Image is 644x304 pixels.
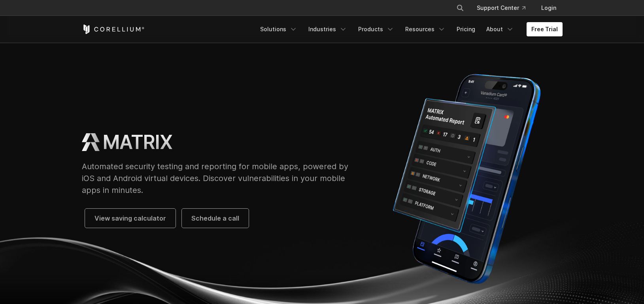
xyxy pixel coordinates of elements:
[304,22,352,36] a: Industries
[371,68,562,290] img: Corellium MATRIX automated report on iPhone showing app vulnerability test results across securit...
[82,160,356,196] p: Automated security testing and reporting for mobile apps, powered by iOS and Android virtual devi...
[527,22,563,36] a: Free Trial
[82,133,100,151] img: MATRIX Logo
[535,1,563,15] a: Login
[94,213,166,223] span: View saving calculator
[482,22,519,36] a: About
[82,25,145,34] a: Corellium Home
[452,22,480,36] a: Pricing
[103,130,172,154] h1: MATRIX
[255,22,563,36] div: Navigation Menu
[255,22,302,36] a: Solutions
[191,213,239,223] span: Schedule a call
[453,1,467,15] button: Search
[447,1,563,15] div: Navigation Menu
[400,22,450,36] a: Resources
[353,22,399,36] a: Products
[85,209,176,228] a: View saving calculator
[470,1,532,15] a: Support Center
[182,209,249,228] a: Schedule a call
